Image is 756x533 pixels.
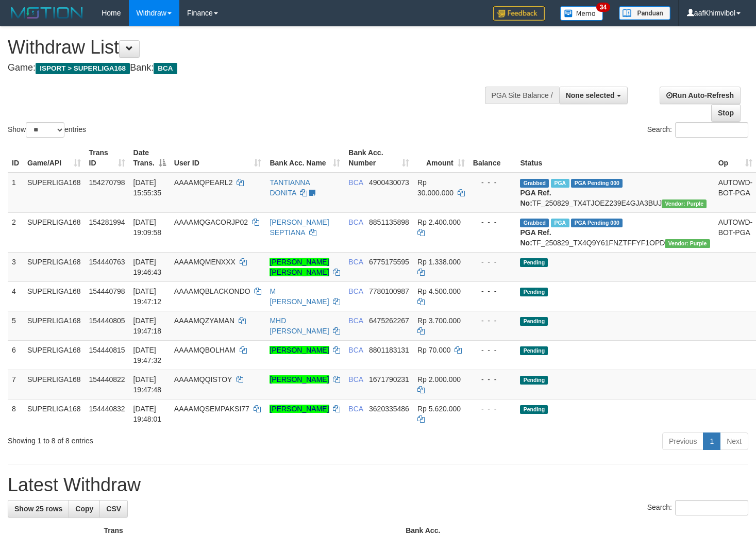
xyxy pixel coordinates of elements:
td: 5 [8,311,23,340]
label: Show entries [8,122,86,138]
div: - - - [473,286,512,296]
th: Bank Acc. Name: activate to sort column ascending [265,143,344,173]
span: BCA [348,317,363,325]
a: M [PERSON_NAME] [270,287,329,306]
span: Pending [520,405,548,414]
span: AAAAMQBLACKONDO [174,287,250,295]
th: Bank Acc. Number: activate to sort column ascending [344,143,413,173]
span: [DATE] 15:55:35 [133,178,162,197]
span: Copy 3620335486 to clipboard [369,405,409,413]
a: [PERSON_NAME] SEPTIANA [270,218,329,237]
span: Grabbed [520,219,549,227]
span: Pending [520,317,548,326]
span: AAAAMQMENXXX [174,258,236,266]
td: 4 [8,281,23,311]
span: [DATE] 19:46:43 [133,258,162,276]
td: 8 [8,399,23,428]
span: BCA [348,405,363,413]
td: 3 [8,252,23,281]
span: Copy 6775175595 to clipboard [369,258,409,266]
a: [PERSON_NAME] [PERSON_NAME] [270,258,329,276]
td: SUPERLIGA168 [23,340,85,370]
input: Search: [675,500,748,515]
td: SUPERLIGA168 [23,173,85,213]
a: MHD [PERSON_NAME] [270,317,329,335]
span: AAAAMQGACORJP02 [174,218,248,226]
span: ISPORT > SUPERLIGA168 [36,63,130,74]
span: BCA [348,375,363,384]
span: Rp 2.000.000 [417,375,461,384]
div: PGA Site Balance / [485,87,559,104]
span: Show 25 rows [14,505,62,513]
td: 6 [8,340,23,370]
span: BCA [348,287,363,295]
td: TF_250829_TX4Q9Y61FNZTFFYF1OPD [516,212,714,252]
td: 7 [8,370,23,399]
span: Pending [520,258,548,267]
a: [PERSON_NAME] [270,346,329,354]
span: Rp 70.000 [417,346,451,354]
td: SUPERLIGA168 [23,370,85,399]
div: - - - [473,345,512,355]
a: CSV [99,500,128,518]
span: Copy 4900430073 to clipboard [369,178,409,187]
span: 154440822 [89,375,125,384]
select: Showentries [26,122,64,138]
a: Run Auto-Refresh [660,87,741,104]
div: Showing 1 to 8 of 8 entries [8,431,307,446]
img: MOTION_logo.png [8,5,86,21]
td: SUPERLIGA168 [23,281,85,311]
a: 1 [703,432,720,450]
td: SUPERLIGA168 [23,252,85,281]
a: Next [720,432,748,450]
span: Rp 1.338.000 [417,258,461,266]
span: AAAAMQBOLHAM [174,346,236,354]
img: Button%20Memo.svg [560,6,603,21]
span: 154440832 [89,405,125,413]
span: 154440805 [89,317,125,325]
span: Marked by aafmaleo [551,179,569,188]
th: Trans ID: activate to sort column ascending [85,143,129,173]
span: 154440798 [89,287,125,295]
span: Rp 4.500.000 [417,287,461,295]
a: TANTIANNA DONITA [270,178,310,197]
div: - - - [473,315,512,326]
h1: Latest Withdraw [8,475,748,495]
span: Marked by aafnonsreyleab [551,219,569,227]
span: Pending [520,346,548,355]
span: Copy 8801183131 to clipboard [369,346,409,354]
span: 34 [596,3,610,12]
th: Balance [469,143,516,173]
span: Pending [520,376,548,385]
img: Feedback.jpg [493,6,545,21]
span: Rp 5.620.000 [417,405,461,413]
a: Show 25 rows [8,500,69,518]
span: Rp 30.000.000 [417,178,453,197]
label: Search: [647,122,748,138]
span: [DATE] 19:47:12 [133,287,162,306]
th: Amount: activate to sort column ascending [413,143,469,173]
th: User ID: activate to sort column ascending [170,143,266,173]
span: 154281994 [89,218,125,226]
span: AAAAMQZYAMAN [174,317,234,325]
input: Search: [675,122,748,138]
span: BCA [154,63,177,74]
span: 154270798 [89,178,125,187]
span: BCA [348,178,363,187]
span: Copy 6475262267 to clipboard [369,317,409,325]
span: 154440763 [89,258,125,266]
span: CSV [106,505,121,513]
span: BCA [348,346,363,354]
th: Game/API: activate to sort column ascending [23,143,85,173]
td: SUPERLIGA168 [23,212,85,252]
label: Search: [647,500,748,515]
span: [DATE] 19:47:18 [133,317,162,335]
button: None selected [559,87,628,104]
div: - - - [473,257,512,267]
img: panduan.png [619,6,670,20]
td: 1 [8,173,23,213]
th: ID [8,143,23,173]
td: SUPERLIGA168 [23,311,85,340]
span: Copy 1671790231 to clipboard [369,375,409,384]
b: PGA Ref. No: [520,189,551,207]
